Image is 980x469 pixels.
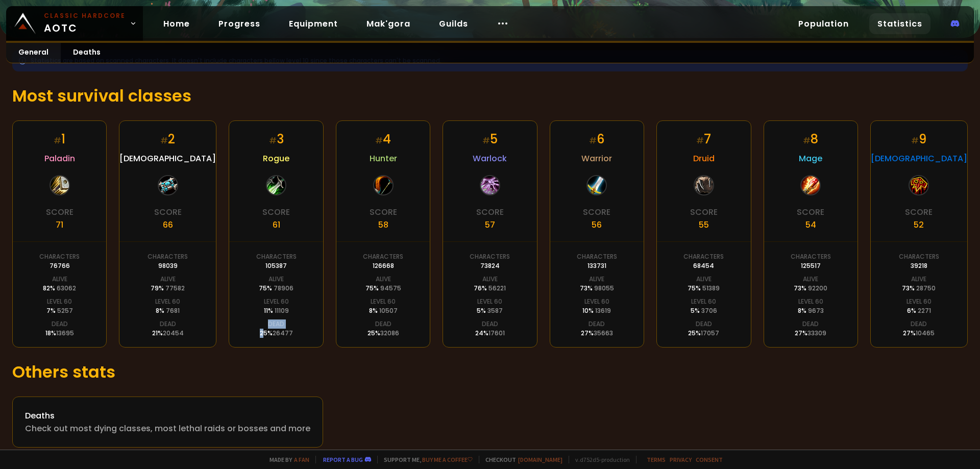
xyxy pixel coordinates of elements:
div: 79 % [151,284,185,293]
div: Score [797,206,824,218]
div: 54 [805,218,816,231]
span: 51389 [702,284,720,292]
span: [DEMOGRAPHIC_DATA] [119,152,216,165]
div: 125517 [801,261,821,270]
div: Score [154,206,182,218]
div: Alive [160,275,176,284]
div: Characters [470,252,510,261]
div: 71 [56,218,63,231]
a: Mak'gora [358,13,419,34]
a: General [6,43,61,63]
div: Alive [482,275,498,284]
div: Characters [791,252,831,261]
a: Terms [647,456,666,463]
a: Home [155,13,198,34]
small: # [589,135,597,146]
span: Hunter [370,152,397,165]
small: # [803,135,811,146]
div: 27 % [795,329,826,338]
a: Buy me a coffee [422,456,473,463]
div: 6 [589,130,604,148]
div: Dead [482,319,498,329]
div: 5 % [691,306,717,315]
div: 133731 [587,261,606,270]
div: 55 [699,218,709,231]
div: Level 60 [371,297,396,306]
div: 52 [914,218,924,231]
span: 32086 [380,329,399,337]
span: 13695 [56,329,74,337]
div: Characters [256,252,297,261]
div: 2 [160,130,175,148]
div: Dead [696,319,712,329]
small: # [696,135,704,146]
div: Level 60 [47,297,72,306]
div: 21 % [152,329,184,338]
div: Alive [376,275,391,284]
div: 73 % [794,284,827,293]
span: 33309 [807,329,826,337]
div: 76 % [474,284,506,293]
div: Score [905,206,933,218]
a: Guilds [431,13,476,34]
div: Dead [375,319,391,329]
span: 78906 [274,284,293,292]
span: 2271 [918,306,931,315]
div: Level 60 [906,297,932,306]
span: 94575 [380,284,401,292]
div: Characters [39,252,80,261]
small: Classic Hardcore [44,11,126,20]
div: Deaths [25,409,310,422]
small: # [375,135,383,146]
div: Alive [803,275,818,284]
div: 24 % [475,329,505,338]
a: Classic HardcoreAOTC [6,6,143,41]
div: Dead [268,319,284,329]
div: 27 % [581,329,613,338]
div: Level 60 [584,297,609,306]
div: Level 60 [155,297,180,306]
div: Dead [589,319,605,329]
div: Dead [911,319,927,329]
span: v. d752d5 - production [569,456,630,463]
div: 75 % [365,284,401,293]
span: 13619 [595,306,611,315]
div: 25 % [367,329,399,338]
div: 4 [375,130,391,148]
span: AOTC [44,11,126,36]
small: # [54,135,61,146]
span: [DEMOGRAPHIC_DATA] [871,152,967,165]
a: [DOMAIN_NAME] [518,456,562,463]
div: 8 % [798,306,824,315]
span: Rogue [263,152,289,165]
small: # [911,135,919,146]
div: 66 [163,218,173,231]
div: 57 [485,218,495,231]
span: 5257 [57,306,73,315]
div: Dead [802,319,819,329]
div: 68454 [693,261,714,270]
div: Level 60 [264,297,289,306]
div: Dead [160,319,176,329]
div: Score [370,206,397,218]
div: 75 % [688,284,720,293]
div: 8 [803,130,818,148]
a: Report a bug [323,456,363,463]
div: 8 % [369,306,398,315]
span: 77582 [165,284,185,292]
a: DeathsCheck out most dying classes, most lethal raids or bosses and more [12,397,323,448]
div: Score [690,206,718,218]
div: Characters [148,252,188,261]
div: 56 [592,218,602,231]
div: Level 60 [477,297,502,306]
small: # [269,135,277,146]
span: Druid [693,152,715,165]
h1: Most survival classes [12,84,968,108]
span: Paladin [44,152,75,165]
div: Score [476,206,504,218]
div: 5 % [477,306,503,315]
div: Alive [696,275,712,284]
div: Characters [683,252,724,261]
div: Score [46,206,73,218]
small: # [160,135,168,146]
